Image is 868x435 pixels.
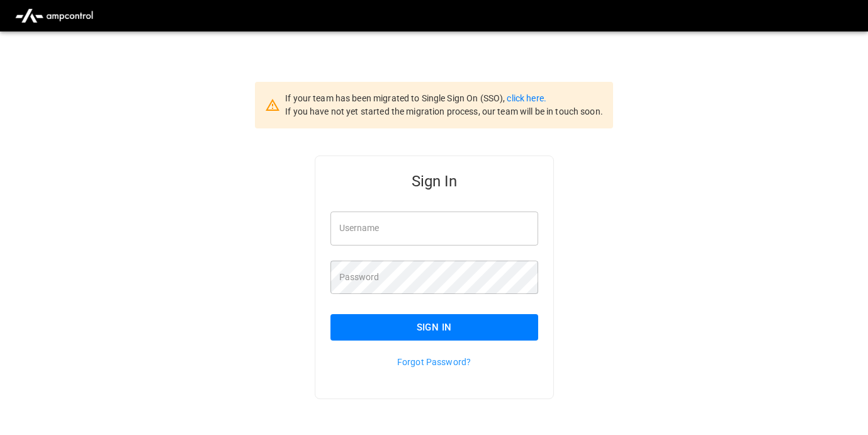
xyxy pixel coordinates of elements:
button: Sign In [330,314,538,341]
h5: Sign In [330,171,538,191]
span: If your team has been migrated to Single Sign On (SSO), [285,93,507,103]
span: If you have not yet started the migration process, our team will be in touch soon. [285,106,603,116]
p: Forgot Password? [330,356,538,368]
a: click here. [507,93,546,103]
img: ampcontrol.io logo [10,4,98,28]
